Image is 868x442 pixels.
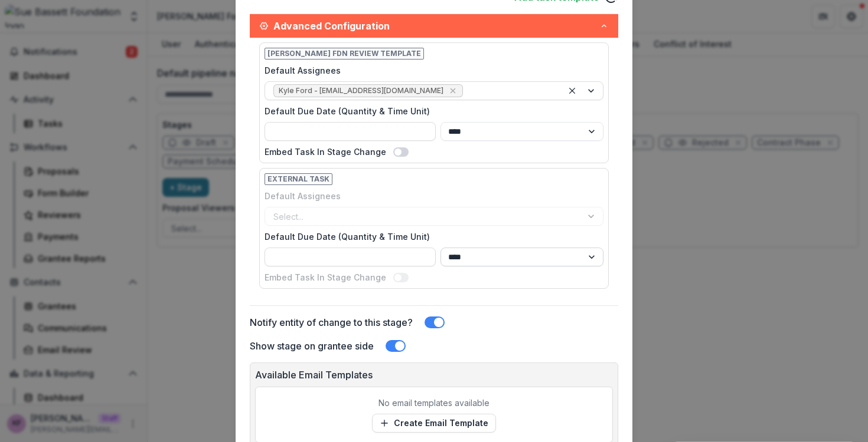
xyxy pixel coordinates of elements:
[250,315,413,329] label: Notify entity of change to this stage?
[265,271,386,283] label: Embed Task In Stage Change
[565,84,579,98] div: Clear selected options
[273,19,599,33] span: Advanced Configuration
[250,14,618,38] button: Advanced Configuration
[265,64,596,77] label: Default Assignees
[372,414,496,433] a: Create Email Template
[265,173,332,185] span: External Task
[378,397,490,409] p: No email templates available
[265,48,424,60] span: [PERSON_NAME] Fdn review template
[279,87,443,95] span: Kyle Ford - [EMAIL_ADDRESS][DOMAIN_NAME]
[255,368,613,382] p: Available Email Templates
[265,146,386,158] label: Embed Task In Stage Change
[265,230,596,243] label: Default Due Date (Quantity & Time Unit)
[265,105,596,117] label: Default Due Date (Quantity & Time Unit)
[447,85,459,97] div: Remove Kyle Ford - kyle@trytemelio.com
[250,339,374,353] label: Show stage on grantee side
[265,190,596,202] label: Default Assignees
[250,38,618,305] div: Advanced Configuration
